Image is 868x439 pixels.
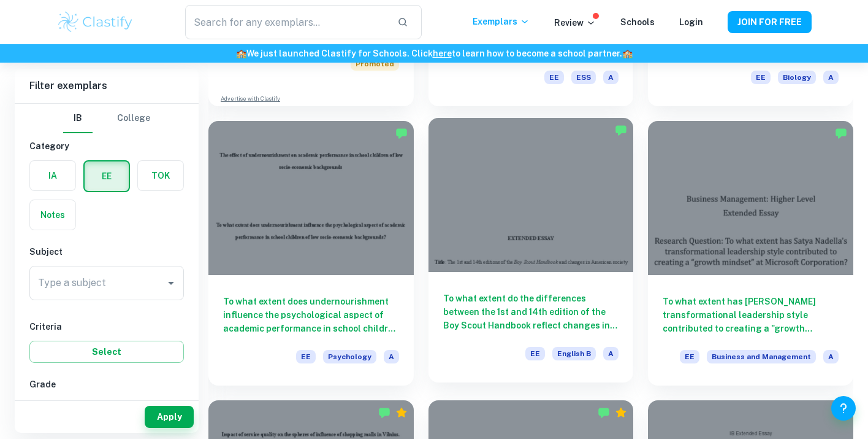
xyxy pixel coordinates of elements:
[63,104,93,133] button: IB
[395,406,408,419] div: Premium
[831,396,856,421] button: Help and Feedback
[622,49,633,58] span: 🏫
[378,406,390,419] img: Marked
[162,274,180,292] button: Open
[145,406,194,428] button: Apply
[15,69,199,103] h6: Filter exemplars
[29,320,184,333] h6: Criteria
[615,124,627,136] img: Marked
[679,17,703,27] a: Login
[707,350,816,363] span: Business and Management
[663,295,839,335] h6: To what extent has [PERSON_NAME] transformational leadership style contributed to creating a "gro...
[473,15,530,28] p: Exemplars
[30,200,75,230] button: Notes
[29,245,184,258] h6: Subject
[29,139,184,153] h6: Category
[395,127,408,139] img: Marked
[823,71,839,84] span: A
[236,49,246,58] span: 🏫
[2,47,866,60] h6: We just launched Clastify for Schools. Click to learn how to become a school partner.
[823,350,839,363] span: A
[552,347,596,360] span: English B
[223,295,399,335] h6: To what extent does undernourishment influence the psychological aspect of academic performance i...
[433,49,452,58] a: here
[544,71,564,84] span: EE
[323,350,376,363] span: Psychology
[221,95,280,103] a: Advertise with Clastify
[29,341,184,363] button: Select
[443,292,619,332] h6: To what extent do the differences between the 1st and 14th edition of the Boy Scout Handbook refl...
[603,71,619,84] span: A
[603,347,619,360] span: A
[117,104,150,133] button: College
[351,57,399,71] span: Promoted
[208,121,414,386] a: To what extent does undernourishment influence the psychological aspect of academic performance i...
[615,406,627,419] div: Premium
[30,161,75,190] button: IA
[85,161,129,191] button: EE
[185,5,387,39] input: Search for any exemplars...
[29,378,184,391] h6: Grade
[138,161,183,190] button: TOK
[525,347,545,360] span: EE
[680,350,699,363] span: EE
[751,71,771,84] span: EE
[571,71,596,84] span: ESS
[598,406,610,419] img: Marked
[554,16,596,29] p: Review
[778,71,816,84] span: Biology
[648,121,853,386] a: To what extent has [PERSON_NAME] transformational leadership style contributed to creating a "gro...
[296,350,316,363] span: EE
[728,11,812,33] button: JOIN FOR FREE
[835,127,847,139] img: Marked
[384,350,399,363] span: A
[620,17,655,27] a: Schools
[428,121,634,386] a: To what extent do the differences between the 1st and 14th edition of the Boy Scout Handbook refl...
[56,10,134,34] img: Clastify logo
[63,104,150,133] div: Filter type choice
